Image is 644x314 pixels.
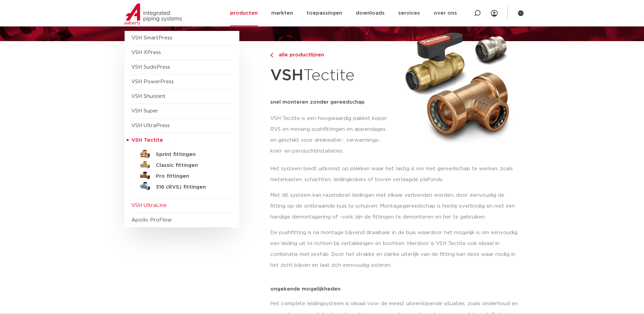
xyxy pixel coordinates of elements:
p: Het systeem biedt uitkomst op plekken waar het lastig is om met gereedschap te werken, zoals mete... [270,163,520,185]
a: 316 (RVS) fittingen [131,180,233,191]
a: VSH UltraLine [131,203,167,208]
img: chevron-right.svg [270,53,273,57]
strong: VSH [270,68,303,83]
p: ongekende mogelijkheden [270,286,520,292]
p: VSH Tectite is een hoogwaardig pakket koper, RVS en messing pushfittingen en appendages en geschi... [270,113,393,157]
a: VSH XPress [131,50,161,55]
h5: Sprint fittingen [156,152,223,158]
a: VSH Shurjoint [131,94,166,99]
a: VSH SudoPress [131,65,170,70]
p: Met dit systeem kan razendsnel leidingen met elkaar verbonden worden, door eenvoudig de fitting o... [270,190,520,223]
a: VSH SmartPress [131,35,172,40]
a: alle productlijnen [270,51,393,59]
strong: snel monteren zonder gereedschap [270,100,365,105]
a: VSH UltraPress [131,123,170,128]
h5: Classic fittingen [156,162,223,169]
a: VSH Super [131,108,158,114]
span: VSH Tectite [131,138,163,143]
a: VSH PowerPress [131,79,174,84]
a: Pro fittingen [131,170,233,180]
p: De pushfitting is na montage blijvend draaibaar in de buis waardoor het mogelijk is om eenvoudig ... [270,227,520,271]
a: Apollo ProFlow [131,217,172,223]
span: alle productlijnen [275,52,324,57]
a: Sprint fittingen [131,148,233,159]
h5: 316 (RVS) fittingen [156,184,223,190]
a: Classic fittingen [131,159,233,170]
h1: Tectite [270,63,393,89]
h5: Pro fittingen [156,173,223,179]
